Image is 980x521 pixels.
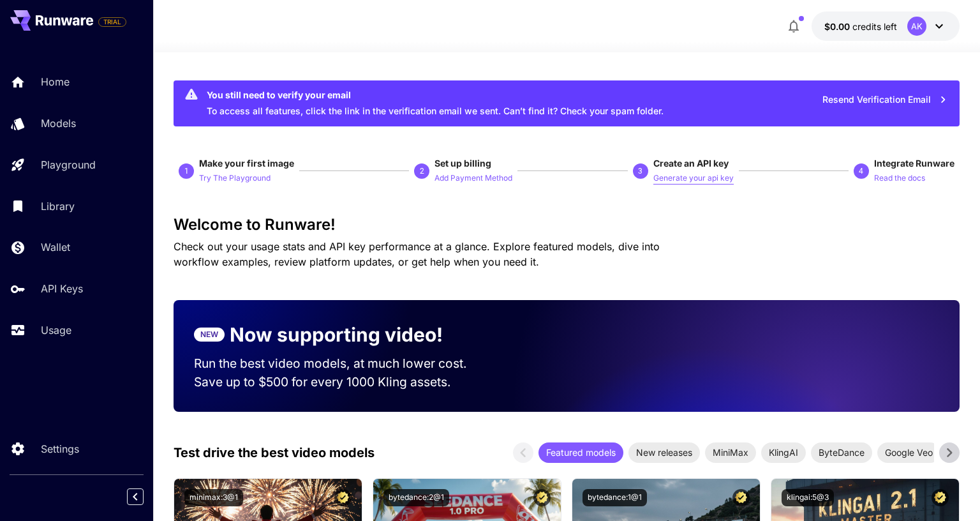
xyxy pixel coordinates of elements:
[705,446,756,459] span: MiniMax
[230,321,443,349] p: Now supporting video!
[859,165,863,177] p: 4
[533,489,551,506] button: Certified Model – Vetted for best performance and includes a commercial license.
[824,20,897,33] div: $0.00
[199,158,294,169] span: Make your first image
[628,446,700,459] span: New releases
[782,489,834,506] button: klingai:5@3
[41,74,70,89] p: Home
[434,158,491,169] span: Set up billing
[98,14,126,29] span: Add your payment card to enable full platform functionality.
[932,489,949,506] button: Certified Model – Vetted for best performance and includes a commercial license.
[434,170,512,185] button: Add Payment Method
[199,172,271,185] p: Try The Playground
[41,281,83,296] p: API Keys
[207,84,664,123] div: To access all features, click the link in the verification email we sent. Can’t find it? Check yo...
[538,442,623,463] div: Featured models
[874,172,925,185] p: Read the docs
[99,17,126,27] span: TRIAL
[127,488,144,505] button: Collapse sidebar
[761,446,806,459] span: KlingAI
[653,170,734,185] button: Generate your api key
[653,172,734,185] p: Generate your api key
[420,165,424,177] p: 2
[811,442,872,463] div: ByteDance
[812,11,960,41] button: $0.00AK
[653,158,729,169] span: Create an API key
[877,446,940,459] span: Google Veo
[811,446,872,459] span: ByteDance
[41,157,96,172] p: Playground
[705,442,756,463] div: MiniMax
[194,354,491,373] p: Run the best video models, at much lower cost.
[638,165,642,177] p: 3
[383,489,449,506] button: bytedance:2@1
[137,485,153,508] div: Collapse sidebar
[334,489,352,506] button: Certified Model – Vetted for best performance and includes a commercial license.
[41,116,76,131] p: Models
[628,442,700,463] div: New releases
[538,446,623,459] span: Featured models
[184,489,243,506] button: minimax:3@1
[174,216,959,234] h3: Welcome to Runware!
[434,172,512,185] p: Add Payment Method
[207,88,664,102] div: You still need to verify your email
[194,373,491,391] p: Save up to $500 for every 1000 Kling assets.
[199,170,271,185] button: Try The Playground
[732,489,750,506] button: Certified Model – Vetted for best performance and includes a commercial license.
[174,240,660,268] span: Check out your usage stats and API key performance at a glance. Explore featured models, dive int...
[874,158,954,169] span: Integrate Runware
[824,21,852,32] span: $0.00
[41,239,70,255] p: Wallet
[761,442,806,463] div: KlingAI
[815,87,954,113] button: Resend Verification Email
[184,165,189,177] p: 1
[877,442,940,463] div: Google Veo
[583,489,647,506] button: bytedance:1@1
[200,329,218,340] p: NEW
[874,170,925,185] button: Read the docs
[41,322,71,338] p: Usage
[907,17,926,36] div: AK
[174,443,375,462] p: Test drive the best video models
[41,441,79,457] p: Settings
[852,21,897,32] span: credits left
[41,199,75,214] p: Library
